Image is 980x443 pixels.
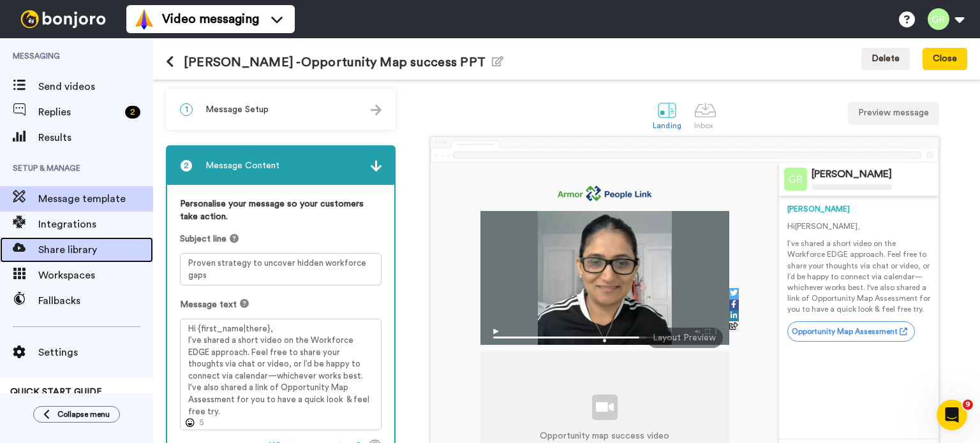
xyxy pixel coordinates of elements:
span: Replies [38,105,120,120]
div: 1Message Setup [166,89,396,130]
h1: [PERSON_NAME] -Opportunity Map success PPT [166,55,503,69]
span: Message text [180,298,237,311]
p: I’ve shared a short video on the Workforce EDGE approach. Feel free to share your thoughts via ch... [787,238,930,315]
span: Video messaging [162,10,259,28]
div: Landing [653,121,681,130]
img: arrow.svg [371,161,382,171]
a: Opportunity Map Assessment [787,321,915,342]
img: bj-logo-header-white.svg [15,10,111,28]
div: 2 [125,106,140,119]
p: Opportunity map success video [540,430,669,442]
label: Personalise your message so your customers take action. [180,198,382,223]
button: Delete [861,48,910,71]
button: Close [923,48,967,71]
span: Share library [38,242,153,258]
textarea: Hi {first_name|there}, I’ve shared a short video on the Workforce EDGE approach. Feel free to sha... [180,319,382,431]
span: Settings [38,345,153,360]
button: Preview message [848,102,939,125]
img: arrow.svg [371,105,382,115]
img: player-controls-full.svg [480,323,729,345]
span: 9 [963,400,973,410]
span: Collapse menu [57,409,110,419]
span: Workspaces [38,268,153,283]
a: Inbox [688,92,723,136]
span: Send videos [38,79,153,94]
span: Integrations [38,217,153,232]
span: Subject line [180,233,226,245]
span: 1 [180,103,193,116]
img: vm-color.svg [134,9,154,29]
iframe: Intercom live chat [937,400,967,430]
button: Collapse menu [33,406,120,423]
div: Inbox [694,121,716,130]
span: Results [38,130,153,145]
span: 2 [180,159,193,172]
span: QUICK START GUIDE [10,388,102,396]
img: 93d49557-b9cd-42ce-88be-51da776a4767 [556,182,654,205]
a: Landing [646,92,688,136]
textarea: Proven strategy to uncover hidden workforce gaps [180,253,382,286]
p: Hi [PERSON_NAME] , [787,221,930,232]
div: Layout Preview [646,328,723,348]
span: Message Setup [205,103,269,116]
span: Message Content [205,159,279,172]
span: Message template [38,191,153,207]
span: Fallbacks [38,293,153,309]
div: [PERSON_NAME] [787,204,930,215]
div: [PERSON_NAME] [812,168,892,180]
img: Profile Image [784,168,807,191]
img: video-library.svg [596,402,614,412]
